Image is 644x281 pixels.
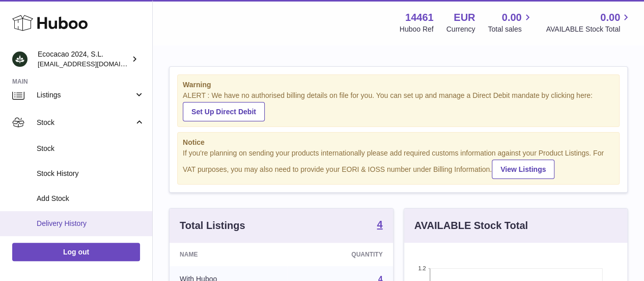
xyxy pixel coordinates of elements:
a: Set Up Direct Debit [183,102,265,121]
h3: AVAILABLE Stock Total [414,219,528,233]
span: Stock [37,118,134,127]
div: Ecocacao 2024, S.L. [38,49,129,69]
div: Huboo Ref [400,24,434,34]
a: View Listings [492,160,554,179]
span: Add Stock [37,194,145,203]
a: 0.00 AVAILABLE Stock Total [546,11,632,34]
th: Name [170,243,287,266]
span: 0.00 [502,11,522,24]
strong: 14461 [405,11,434,24]
span: AVAILABLE Stock Total [546,24,632,34]
a: 4 [377,219,382,232]
div: ALERT : We have no authorised billing details on file for you. You can set up and manage a Direct... [183,91,614,121]
strong: 4 [377,219,382,229]
div: Currency [446,24,475,34]
span: Delivery History [37,219,145,228]
a: Log out [12,243,140,261]
th: Quantity [287,243,393,266]
span: Listings [37,90,134,100]
span: Stock History [37,169,145,178]
span: 0.00 [600,11,620,24]
span: Stock [37,144,145,154]
strong: EUR [454,11,475,24]
div: If you're planning on sending your products internationally please add required customs informati... [183,148,614,179]
span: Total sales [488,24,533,34]
img: internalAdmin-14461@internal.huboo.com [12,52,27,67]
a: 0.00 Total sales [488,11,533,34]
text: 1.2 [418,265,426,271]
span: [EMAIL_ADDRESS][DOMAIN_NAME] [38,60,150,68]
strong: Warning [183,80,614,90]
strong: Notice [183,138,614,147]
h3: Total Listings [180,219,245,233]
